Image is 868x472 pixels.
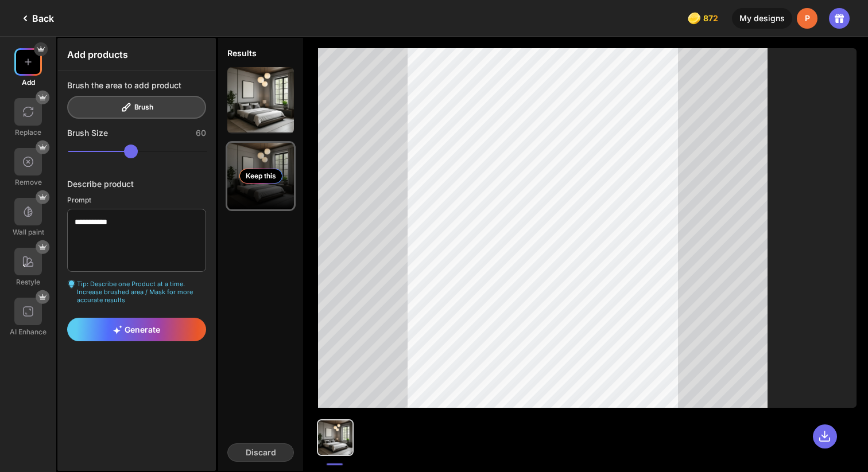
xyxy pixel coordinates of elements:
div: Wall paint [13,228,44,236]
div: Restyle [16,278,40,286]
span: Generate [113,325,160,334]
div: Brush Size [67,128,108,138]
div: Keep this [239,169,282,184]
div: Tip: Describe one Product at a time. Increase brushed area / Mask for more accurate results [67,280,206,304]
div: Prompt [67,196,206,204]
div: Results [218,38,303,58]
div: Discard [227,443,294,462]
div: Add [22,78,35,87]
div: Add products [58,38,215,71]
div: AI Enhance [10,327,46,336]
div: My designs [732,8,792,29]
span: 872 [703,14,720,23]
div: 60 [196,128,206,138]
div: Brush the area to add product [67,80,181,90]
div: Back [18,11,54,25]
div: Describe product [67,179,206,189]
div: Replace [15,128,41,136]
div: Remove [15,178,42,186]
div: P [797,8,817,29]
img: textarea-hint-icon.svg [67,280,76,288]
